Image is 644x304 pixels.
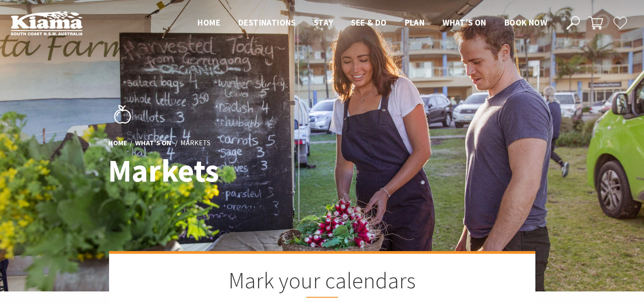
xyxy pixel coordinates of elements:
span: Destinations [238,17,296,28]
a: What’s On [135,138,171,148]
img: Kiama Logo [11,11,83,35]
li: Markets [180,137,210,149]
span: Home [197,17,220,28]
a: Home [108,138,127,148]
span: Stay [314,17,333,28]
span: Book now [504,17,547,28]
h2: Mark your calendars [154,267,491,298]
span: What’s On [442,17,486,28]
h1: Markets [108,153,362,188]
nav: Main Menu [188,16,556,30]
span: Plan [405,17,425,28]
span: See & Do [351,17,386,28]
